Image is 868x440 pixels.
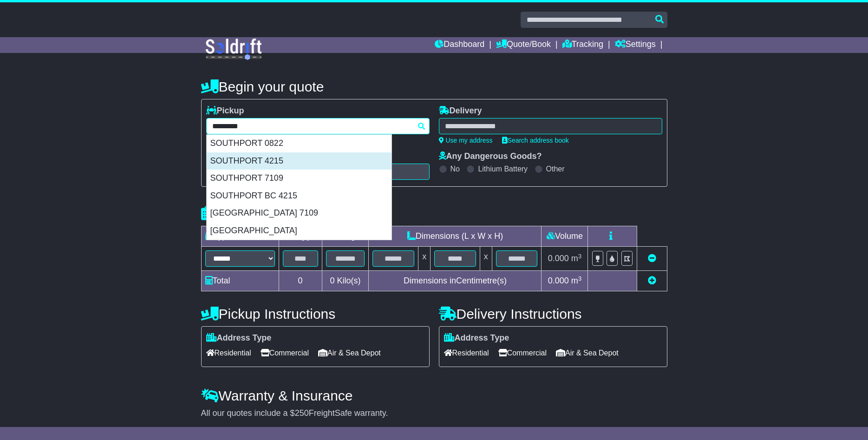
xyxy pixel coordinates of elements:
[318,346,381,360] span: Air & Sea Depot
[548,276,569,285] span: 0.000
[201,408,667,419] div: All our quotes include a $ FreightSafe warranty.
[201,226,279,247] td: Type
[206,333,272,343] label: Address Type
[542,226,588,247] td: Volume
[261,346,309,360] span: Commercial
[439,106,482,116] label: Delivery
[369,271,542,291] td: Dimensions in Centimetre(s)
[279,271,322,291] td: 0
[322,271,369,291] td: Kilo(s)
[548,254,569,263] span: 0.000
[435,37,484,53] a: Dashboard
[571,254,582,263] span: m
[478,164,528,173] label: Lithium Battery
[439,137,493,144] a: Use my address
[207,204,392,222] div: [GEOGRAPHIC_DATA] 7109
[502,137,569,144] a: Search address book
[578,275,582,282] sup: 3
[450,164,460,173] label: No
[207,222,392,240] div: [GEOGRAPHIC_DATA]
[546,164,565,173] label: Other
[648,276,656,285] a: Add new item
[480,247,492,271] td: x
[496,37,551,53] a: Quote/Book
[206,118,430,134] typeahead: Please provide city
[206,106,244,116] label: Pickup
[556,346,619,360] span: Air & Sea Depot
[201,388,667,403] h4: Warranty & Insurance
[498,346,547,360] span: Commercial
[207,152,392,170] div: SOUTHPORT 4215
[615,37,656,53] a: Settings
[562,37,603,53] a: Tracking
[201,79,667,94] h4: Begin your quote
[648,254,656,263] a: Remove this item
[201,271,279,291] td: Total
[418,247,431,271] td: x
[207,135,392,152] div: SOUTHPORT 0822
[369,226,542,247] td: Dimensions (L x W x H)
[330,276,334,285] span: 0
[571,276,582,285] span: m
[207,170,392,187] div: SOUTHPORT 7109
[444,346,489,360] span: Residential
[439,306,667,322] h4: Delivery Instructions
[206,346,251,360] span: Residential
[201,306,430,322] h4: Pickup Instructions
[201,206,318,221] h4: Package details |
[444,333,509,343] label: Address Type
[439,151,542,162] label: Any Dangerous Goods?
[578,253,582,260] sup: 3
[207,187,392,205] div: SOUTHPORT BC 4215
[295,408,309,418] span: 250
